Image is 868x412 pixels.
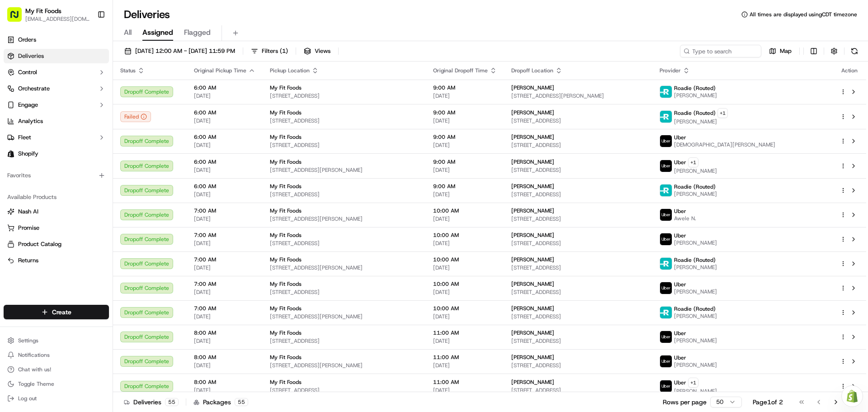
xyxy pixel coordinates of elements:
span: [DATE] [194,166,255,174]
span: Map [780,47,792,55]
span: [STREET_ADDRESS] [511,313,645,320]
img: uber-new-logo.jpeg [660,380,672,392]
img: roadie-logo-v2.jpg [660,185,672,196]
span: [STREET_ADDRESS] [511,264,645,271]
span: Shopify [18,150,38,158]
span: Provider [660,67,681,74]
span: My Fit Foods [270,109,302,116]
span: [PERSON_NAME] [511,329,554,336]
span: [DATE] [433,313,497,320]
div: Page 1 of 2 [753,398,783,407]
span: 7:00 AM [194,280,255,288]
div: 📗 [9,132,16,139]
span: [STREET_ADDRESS] [270,240,419,247]
span: [STREET_ADDRESS] [270,117,419,124]
span: [STREET_ADDRESS] [511,240,645,247]
div: We're available if you need us! [31,95,114,103]
span: [PERSON_NAME] [674,313,717,320]
span: [DATE] [194,117,255,124]
img: uber-new-logo.jpeg [660,135,672,147]
span: 6:00 AM [194,158,255,166]
span: My Fit Foods [270,379,302,386]
span: 7:00 AM [194,232,255,239]
span: [DATE] 12:00 AM - [DATE] 11:59 PM [135,47,235,55]
span: [DATE] [433,215,497,223]
a: Analytics [4,114,109,128]
p: Rows per page [663,398,707,407]
span: [DATE] [194,215,255,223]
div: Favorites [4,168,109,183]
a: Nash AI [7,208,105,216]
span: Roadie (Routed) [674,109,716,117]
span: [STREET_ADDRESS] [511,191,645,198]
span: [DATE] [433,191,497,198]
div: Packages [193,398,248,407]
span: Uber [674,330,686,337]
span: Dropoff Location [511,67,553,74]
span: Roadie (Routed) [674,305,716,313]
span: [DATE] [433,264,497,271]
span: 6:00 AM [194,109,255,116]
span: Roadie (Routed) [674,85,716,92]
span: My Fit Foods [270,207,302,214]
span: Filters [262,47,288,55]
span: Assigned [142,27,173,38]
h1: Deliveries [124,7,170,22]
button: Views [300,45,335,57]
button: Returns [4,253,109,268]
span: [STREET_ADDRESS][PERSON_NAME] [511,92,645,99]
span: [PERSON_NAME] [511,109,554,116]
span: [PERSON_NAME] [674,337,717,344]
img: uber-new-logo.jpeg [660,282,672,294]
img: uber-new-logo.jpeg [660,233,672,245]
span: My Fit Foods [270,84,302,91]
span: [PERSON_NAME] [511,379,554,386]
button: Product Catalog [4,237,109,251]
span: Orchestrate [18,85,50,93]
span: [STREET_ADDRESS] [511,117,645,124]
span: My Fit Foods [270,232,302,239]
a: Shopify [4,147,109,161]
span: Roadie (Routed) [674,256,716,264]
span: Analytics [18,117,43,125]
span: Pylon [90,153,109,160]
span: [PERSON_NAME] [511,280,554,288]
span: Roadie (Routed) [674,183,716,190]
span: [DATE] [433,387,497,394]
input: Got a question? Start typing here... [24,58,163,68]
span: My Fit Foods [270,329,302,336]
span: [STREET_ADDRESS][PERSON_NAME] [270,215,419,223]
a: Orders [4,33,109,47]
button: Start new chat [154,89,165,100]
span: 11:00 AM [433,354,497,361]
span: 8:00 AM [194,329,255,336]
div: Failed [120,111,151,122]
span: 6:00 AM [194,133,255,141]
button: +1 [688,378,698,388]
span: 10:00 AM [433,232,497,239]
span: Deliveries [18,52,44,60]
div: Start new chat [31,86,148,95]
img: uber-new-logo.jpeg [660,355,672,367]
span: ( 1 ) [280,47,288,55]
img: uber-new-logo.jpeg [660,209,672,221]
button: Promise [4,221,109,235]
span: [STREET_ADDRESS] [511,215,645,223]
img: roadie-logo-v2.jpg [660,258,672,270]
span: Uber [674,134,686,141]
span: [EMAIL_ADDRESS][DOMAIN_NAME] [25,15,90,23]
span: [STREET_ADDRESS][PERSON_NAME] [270,166,419,174]
span: [PERSON_NAME] [674,361,717,369]
a: Powered byPylon [64,153,109,160]
button: Chat with us! [4,363,109,376]
span: My Fit Foods [270,183,302,190]
span: [DATE] [194,313,255,320]
span: My Fit Foods [270,305,302,312]
span: [STREET_ADDRESS] [270,387,419,394]
span: Product Catalog [18,240,61,248]
span: [DATE] [194,337,255,345]
a: Returns [7,256,105,265]
span: [STREET_ADDRESS][PERSON_NAME] [270,264,419,271]
span: [DEMOGRAPHIC_DATA][PERSON_NAME] [674,141,775,148]
span: [STREET_ADDRESS] [511,337,645,345]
